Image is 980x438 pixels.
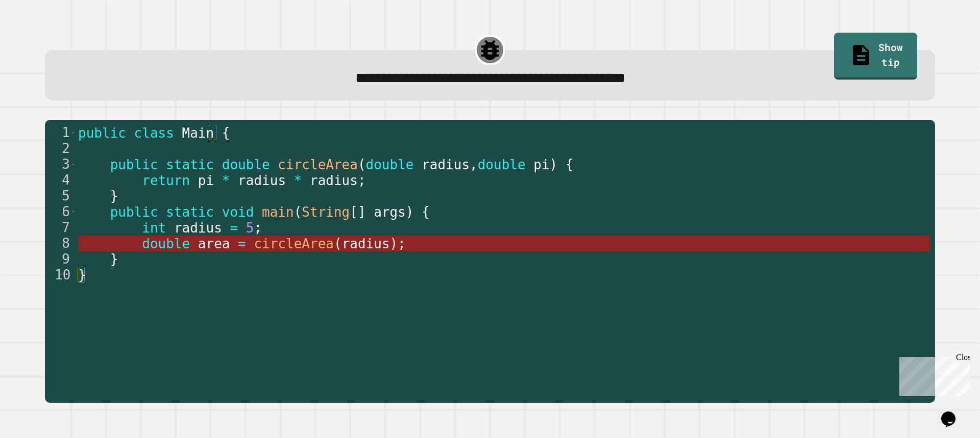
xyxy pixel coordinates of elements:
[45,220,77,236] div: 7
[342,236,390,251] span: radius
[45,267,77,283] div: 10
[198,173,214,188] span: pi
[895,353,970,396] iframe: chat widget
[834,33,917,80] a: Show tip
[310,173,358,188] span: radius
[174,220,222,236] span: radius
[45,172,77,188] div: 4
[262,204,294,220] span: main
[142,220,166,236] span: int
[246,220,254,236] span: 5
[142,236,190,251] span: double
[533,157,549,172] span: pi
[45,141,77,157] div: 2
[45,157,77,172] div: 3
[45,204,77,220] div: 6
[166,157,214,172] span: static
[110,204,158,220] span: public
[478,157,526,172] span: double
[182,125,214,141] span: Main
[422,157,470,172] span: radius
[937,397,970,428] iframe: chat widget
[70,125,76,141] span: Toggle code folding, rows 1 through 10
[45,125,77,141] div: 1
[302,204,350,220] span: String
[45,236,77,251] div: 8
[198,236,230,251] span: area
[278,157,358,172] span: circleArea
[78,125,126,141] span: public
[134,125,174,141] span: class
[166,204,214,220] span: static
[222,157,270,172] span: double
[366,157,414,172] span: double
[45,188,77,204] div: 5
[70,204,76,220] span: Toggle code folding, rows 6 through 9
[238,173,286,188] span: radius
[238,236,246,251] span: =
[374,204,406,220] span: args
[142,173,190,188] span: return
[230,220,238,236] span: =
[70,157,76,172] span: Toggle code folding, rows 3 through 5
[254,236,334,251] span: circleArea
[110,157,158,172] span: public
[45,251,77,267] div: 9
[4,4,70,65] div: Chat with us now!Close
[222,204,254,220] span: void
